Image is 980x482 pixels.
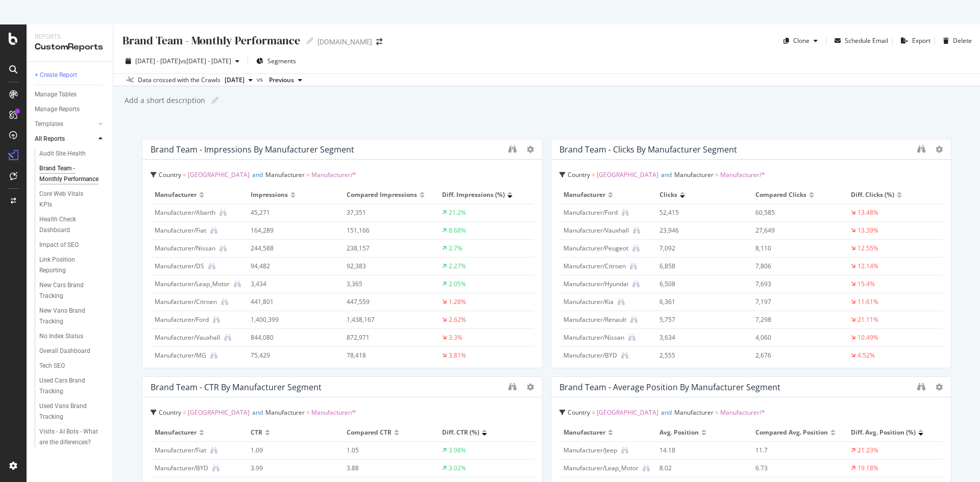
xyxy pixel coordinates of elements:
span: Diff. Clicks (%) [851,190,894,199]
div: Brand Team - CTR by Manufacturer Segment [151,382,322,392]
div: Manufacturer/Citroen [155,297,217,307]
span: CTR [251,428,262,437]
div: Impact of SEO [39,240,79,250]
div: 3.3% [449,333,462,342]
div: Data crossed with the Crawls [138,75,220,85]
a: + Create Report [35,70,106,81]
div: 10.49% [857,333,878,342]
div: 2.27% [449,262,466,271]
div: Manufacturer/Citroen [563,262,626,271]
a: Brand Team - Monthly Performance [39,163,106,185]
div: Manufacturer/Jeep [563,446,617,455]
div: Brand Team - Clicks by Manufacturer Segment [559,144,737,155]
div: 8,110 [755,244,835,253]
div: Manufacturer/Vauxhall [563,226,629,235]
div: Brand Team - Impressions by Manufacturer Segment [151,144,354,155]
div: Manage Tables [35,89,77,100]
div: 37,351 [347,208,426,217]
div: 3.88 [347,464,426,473]
iframe: Intercom live chat [945,447,970,472]
button: Segments [252,53,300,69]
span: Compared Clicks [755,190,806,199]
i: Edit report name [211,97,218,104]
div: 15.4% [857,280,875,289]
span: Manufacturer [155,428,197,437]
div: 11.61% [857,297,878,307]
div: 60,585 [755,208,835,217]
div: Used Cars Brand Tracking [39,375,97,397]
div: Audit Site Health [39,148,86,159]
span: Manufacturer [265,170,305,179]
div: Manufacturer/Fiat [155,446,206,455]
div: No Index Status [39,331,83,342]
span: Country [159,408,181,417]
a: Templates [35,119,95,130]
div: 3.02% [449,464,466,473]
div: Manufacturer/Kia [563,297,614,307]
div: Manufacturer/Ford [563,208,618,217]
div: 94,482 [251,262,330,271]
a: Tech SEO [39,361,106,371]
span: = [306,170,310,179]
div: binoculars [917,145,925,153]
span: and [252,170,263,179]
a: No Index Status [39,331,106,342]
div: 1.05 [347,446,426,455]
a: New Cars Brand Tracking [39,280,106,301]
span: Manufacturer [674,408,714,417]
span: = [183,408,186,417]
span: 2025 Apr. 18th [225,75,244,85]
div: Manufacturer/DS [155,262,204,271]
div: Overall Dashboard [39,346,90,357]
a: Used Cars Brand Tracking [39,375,106,397]
div: Export [912,36,930,45]
div: 7,693 [755,280,835,289]
div: 14.18 [659,446,739,455]
div: New Vans Brand Tracking [39,306,97,327]
div: arrow-right-arrow-left [376,38,382,45]
span: Manufacturer/* [720,170,765,179]
span: [GEOGRAPHIC_DATA] [597,408,658,417]
div: Manufacturer/BYD [563,351,617,360]
div: Manufacturer/Hyundai [563,280,628,289]
div: 238,157 [347,244,426,253]
div: 45,271 [251,208,330,217]
div: Health Check Dashboard [39,214,97,236]
a: Link Position Reporting [39,255,106,276]
div: Manufacturer/Peugeot [563,244,628,253]
div: binoculars [917,383,925,391]
div: 8.02 [659,464,739,473]
span: Manufacturer/* [311,170,356,179]
div: 11.7 [755,446,835,455]
div: 2,555 [659,351,739,360]
div: Link Position Reporting [39,255,96,276]
div: 7,806 [755,262,835,271]
div: 3,434 [251,280,330,289]
div: 6,508 [659,280,739,289]
div: Add a short description [124,95,205,106]
div: Reports [35,33,105,41]
div: 151,166 [347,226,426,235]
div: 52,415 [659,208,739,217]
div: 1.28% [449,297,466,307]
div: Delete [953,36,972,45]
div: 4.52% [857,351,875,360]
div: 3.81% [449,351,466,360]
a: Impact of SEO [39,240,106,250]
span: = [306,408,310,417]
div: Manufacturer/Abarth [155,208,215,217]
div: binoculars [508,145,517,153]
span: [GEOGRAPHIC_DATA] [597,170,658,179]
div: 164,289 [251,226,330,235]
a: All Reports [35,134,95,144]
div: Tech SEO [39,361,65,371]
div: 844,080 [251,333,330,342]
div: 3.98% [449,446,466,455]
span: and [661,408,672,417]
span: Diff. Avg. Position (%) [851,428,916,437]
span: [GEOGRAPHIC_DATA] [188,408,250,417]
div: 872,971 [347,333,426,342]
div: Manufacturer/Leap_Motor [563,464,639,473]
span: vs [257,75,265,84]
span: Manufacturer [265,408,305,417]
